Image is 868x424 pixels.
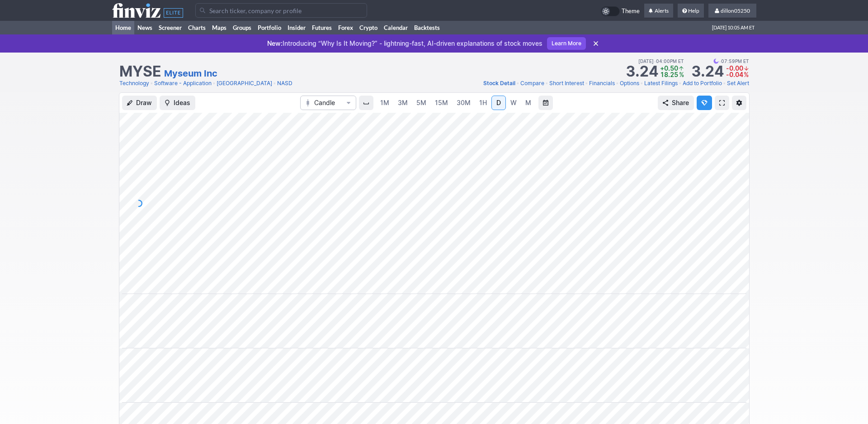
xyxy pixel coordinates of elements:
a: 30M [453,96,475,110]
span: Theme [622,6,640,16]
a: Futures [309,21,335,34]
span: • [150,79,153,88]
span: D [496,99,501,106]
button: Interval [359,96,373,110]
a: Financials [589,79,615,88]
button: Range [538,96,553,110]
span: 30M [457,99,471,106]
a: Set Alert [727,79,749,88]
a: Portfolio [255,21,284,34]
a: Calendar [381,21,411,34]
a: Help [678,4,704,18]
a: News [134,21,156,34]
a: Forex [335,21,356,34]
span: % [744,71,749,78]
a: Groups [230,21,255,34]
span: dillon05250 [721,7,750,14]
h1: MYSE [119,64,161,79]
span: • [616,79,619,88]
strong: 3.24 [691,64,724,79]
a: Home [112,21,134,34]
span: Share [672,98,689,107]
button: Chart Settings [732,96,746,110]
a: Learn More [547,37,586,50]
a: Alerts [644,4,673,18]
span: % [679,71,684,78]
a: Crypto [356,21,381,34]
a: 1H [475,96,491,110]
span: • [654,57,656,65]
a: Insider [284,21,309,34]
span: 18.25 [660,71,678,78]
a: Technology [119,79,149,88]
span: • [585,79,588,88]
a: Maps [209,21,230,34]
button: Share [658,96,694,110]
a: [GEOGRAPHIC_DATA] [217,79,272,88]
span: -0.00 [726,64,743,72]
a: 15M [431,96,452,110]
span: • [719,57,721,65]
span: • [545,79,548,88]
span: M [525,99,531,106]
a: Latest Filings [644,79,678,88]
a: Stock Detail [483,79,515,88]
button: Ideas [160,96,195,110]
a: Compare [520,79,544,88]
span: • [273,79,276,88]
span: Stock Detail [483,80,515,87]
span: +0.50 [660,64,678,72]
span: 1H [479,99,487,106]
span: 07:59PM ET [713,57,749,65]
a: Short Interest [549,79,584,88]
a: NASD [277,79,292,88]
span: Candle [314,98,342,107]
span: • [212,79,216,88]
span: New: [267,39,283,47]
a: Screener [156,21,185,34]
a: dillon05250 [708,4,756,18]
span: W [510,99,517,106]
a: Theme [601,6,640,16]
a: D [491,96,506,110]
a: M [521,96,536,110]
button: Explore new features [697,96,712,110]
span: [DATE] 04:00PM ET [638,57,684,65]
span: Latest Filings [644,80,678,87]
span: • [640,79,643,88]
a: Charts [185,21,209,34]
span: 3M [398,99,408,106]
span: -0.04 [726,71,743,78]
a: Software - Application [154,79,212,88]
span: • [679,79,682,88]
a: 3M [394,96,412,110]
input: Search [195,3,367,18]
a: Backtests [411,21,443,34]
p: Introducing “Why Is It Moving?” - lightning-fast, AI-driven explanations of stock moves [267,39,542,48]
span: • [516,79,519,88]
strong: 3.24 [626,64,658,79]
button: Chart Type [300,96,356,110]
span: Draw [136,98,152,107]
button: Draw [122,96,157,110]
span: • [723,79,726,88]
span: 1M [380,99,389,106]
a: Add to Portfolio [683,79,722,88]
span: Ideas [174,98,190,107]
a: Myseum Inc [164,67,217,80]
a: W [506,96,521,110]
a: Options [620,79,639,88]
span: 5M [416,99,426,106]
a: Fullscreen [715,96,729,110]
span: [DATE] 10:05 AM ET [712,21,755,34]
a: 1M [376,96,393,110]
a: 5M [412,96,430,110]
span: 15M [435,99,448,106]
